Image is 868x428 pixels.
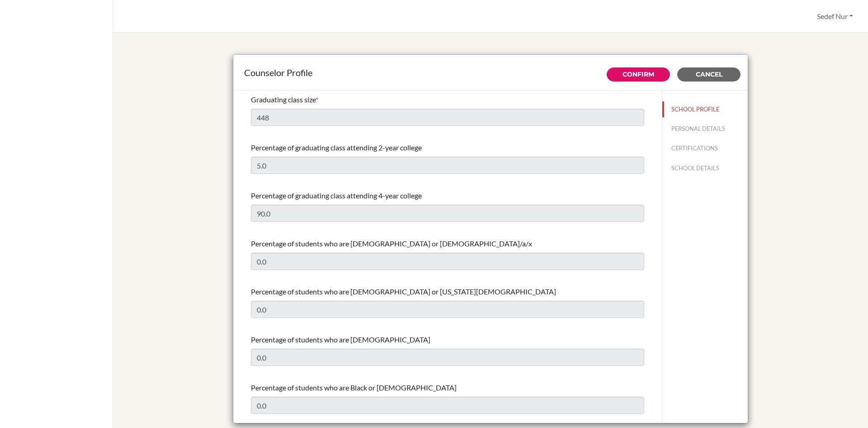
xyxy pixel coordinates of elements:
button: Sedef Nur [813,8,857,25]
button: SCHOOL PROFILE [662,101,748,117]
span: Percentage of graduating class attending 4-year college [251,191,422,200]
span: Percentage of students who are [DEMOGRAPHIC_DATA] or [US_STATE][DEMOGRAPHIC_DATA] [251,287,556,296]
span: Percentage of students who are [DEMOGRAPHIC_DATA] or [DEMOGRAPHIC_DATA]/a/x [251,239,532,248]
button: SCHOOL DETAILS [662,160,748,176]
button: PERSONAL DETAILS [662,121,748,137]
span: Graduating class size [251,95,316,104]
button: CERTIFICATIONS [662,140,748,156]
span: Percentage of students who are [DEMOGRAPHIC_DATA] [251,335,430,344]
span: Percentage of graduating class attending 2-year college [251,143,422,152]
span: Percentage of students who are Black or [DEMOGRAPHIC_DATA] [251,383,457,392]
div: Counselor Profile [244,66,737,79]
